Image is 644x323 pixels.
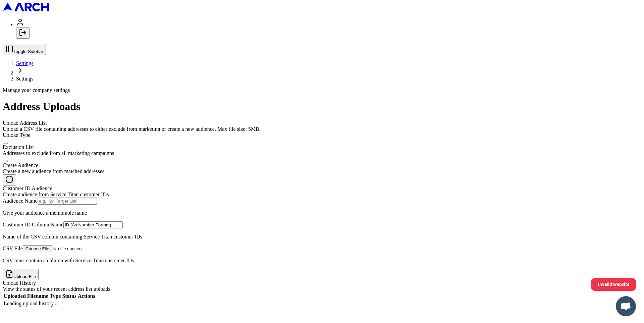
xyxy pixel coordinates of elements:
[3,60,641,82] nav: breadcrumb
[3,100,641,113] h1: Address Uploads
[3,144,641,150] div: Exclusion List
[3,87,641,93] div: Manage your company settings
[16,76,34,82] span: Settings
[38,198,97,205] input: e.g., Q4 Target List
[3,286,641,292] div: View the status of your recent address list uploads.
[3,44,46,55] button: Toggle Sidebar
[16,28,30,39] button: Log out
[13,49,43,54] span: Toggle Sidebar
[3,192,641,198] div: Create audience from Service Titan customer IDs
[27,293,49,300] th: Filename
[3,168,641,174] div: Create a new audience from matched addresses
[77,293,96,300] th: Actions
[3,132,31,138] label: Upload Type
[598,278,629,290] span: Invalid website
[3,234,641,240] p: Name of the CSV column containing Service Titan customer IDs
[3,246,23,251] label: CSV File
[3,150,641,156] div: Addresses to exclude from all marketing campaigns
[3,185,641,192] div: Customer ID Audience
[3,162,641,168] div: Create Audience
[49,293,61,300] th: Type
[3,300,96,307] td: Loading upload history...
[3,210,641,216] p: Give your audience a memorable name
[3,120,641,126] div: Upload Address List
[63,221,123,228] input: ID (As Number Format)
[3,126,641,132] div: Upload a CSV file containing addresses to either exclude from marketing or create a new audience....
[3,269,39,280] button: Upload File
[3,280,641,286] div: Upload History
[3,258,641,264] p: CSV must contain a column with Service Titan customer IDs
[3,222,63,227] label: Customer ID Column Name
[616,296,636,316] div: Open chat
[62,293,77,300] th: Status
[3,293,26,300] th: Uploaded
[16,60,34,66] a: Settings
[3,198,38,204] label: Audience Name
